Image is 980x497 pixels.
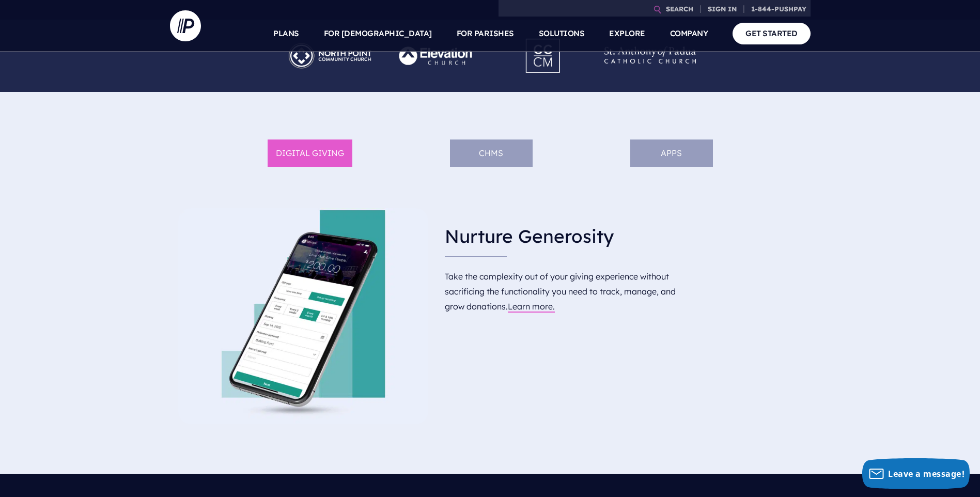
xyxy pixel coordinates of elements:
a: COMPANY [670,15,708,52]
button: Leave a message! [862,458,970,489]
p: Take the complexity out of your giving experience without sacrificing the functionality you need ... [445,265,695,318]
img: giving (Picture) [178,208,429,425]
li: ChMS [450,139,533,167]
a: EXPLORE [609,15,645,52]
a: PLANS [273,15,299,52]
li: DIGITAL GIVING [268,139,352,167]
h3: Nurture Generosity [445,216,695,257]
a: FOR [DEMOGRAPHIC_DATA] [324,15,432,52]
a: SOLUTIONS [539,15,585,52]
a: GET STARTED [733,23,811,44]
a: Learn more. [508,301,555,312]
span: Leave a message! [888,468,965,479]
li: APPS [630,139,713,167]
a: FOR PARISHES [457,15,514,52]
